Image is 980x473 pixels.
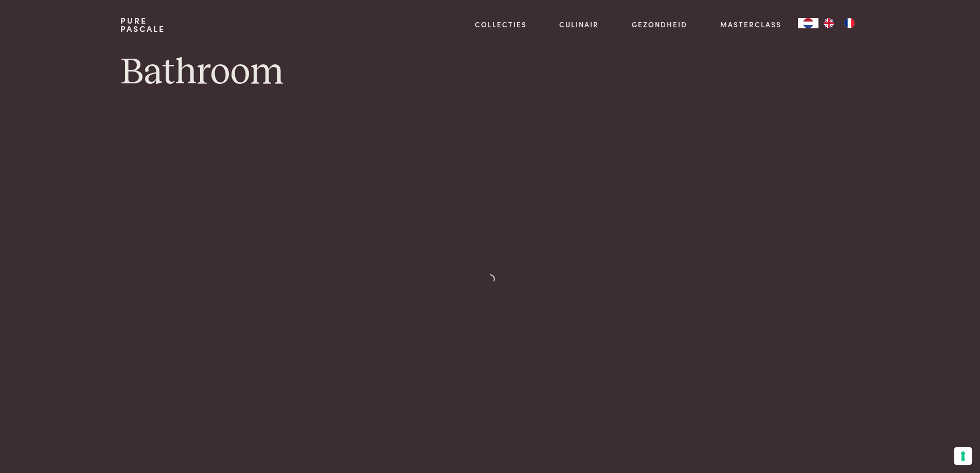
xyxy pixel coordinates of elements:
ul: Language list [818,18,860,28]
aside: Language selected: Nederlands [798,18,860,28]
a: EN [818,18,839,28]
div: Language [798,18,818,28]
a: NL [798,18,818,28]
a: Culinair [559,19,599,30]
a: FR [839,18,860,28]
a: PurePascale [120,16,165,33]
a: Masterclass [720,19,781,30]
button: Uw voorkeuren voor toestemming voor trackingtechnologieën [954,447,972,465]
h1: Bathroom [120,49,859,96]
a: Collecties [475,19,527,30]
a: Gezondheid [632,19,687,30]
